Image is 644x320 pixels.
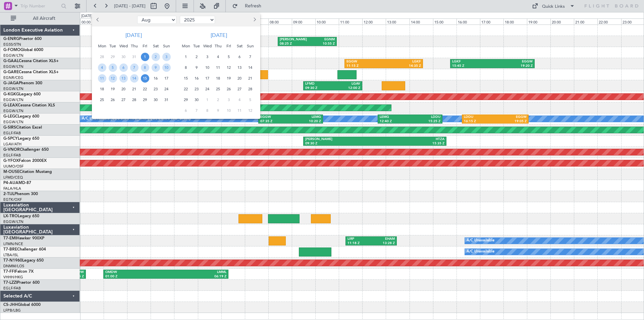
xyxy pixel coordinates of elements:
div: 10-9-2025 [202,62,213,73]
div: 29-8-2025 [140,94,150,105]
span: 6 [119,63,128,72]
div: 11-8-2025 [97,73,107,84]
span: 29 [182,96,190,104]
span: 16 [152,74,160,83]
div: 25-8-2025 [97,94,107,105]
span: 11 [98,74,106,83]
span: 7 [246,53,255,61]
div: 3-8-2025 [161,51,172,62]
div: 11-9-2025 [213,62,223,73]
div: 29-9-2025 [180,94,191,105]
select: Select year [180,16,215,24]
span: 7 [130,63,139,72]
span: 21 [130,85,139,93]
span: 8 [141,63,149,72]
div: 13-9-2025 [234,62,245,73]
div: Tue [191,41,202,51]
span: 9 [214,106,222,115]
div: 7-10-2025 [191,105,202,116]
div: 9-9-2025 [191,62,202,73]
span: 28 [98,53,106,61]
div: Mon [97,41,107,51]
span: 27 [235,85,244,93]
div: 23-8-2025 [150,84,161,94]
div: 26-8-2025 [107,94,118,105]
div: 22-9-2025 [180,84,191,94]
span: 12 [225,63,233,72]
span: 28 [130,96,139,104]
span: 8 [203,106,212,115]
span: 19 [225,74,233,83]
span: 1 [182,53,190,61]
div: 3-10-2025 [223,94,234,105]
div: 4-8-2025 [97,62,107,73]
div: 1-10-2025 [202,94,213,105]
span: 5 [225,53,233,61]
span: 29 [109,53,117,61]
div: Tue [107,41,118,51]
div: 14-9-2025 [245,62,256,73]
select: Select month [137,16,176,24]
div: 30-9-2025 [191,94,202,105]
span: 6 [182,106,190,115]
span: 26 [109,96,117,104]
div: 4-10-2025 [234,94,245,105]
span: 7 [193,106,201,115]
span: 19 [109,85,117,93]
span: 29 [141,96,149,104]
div: 9-8-2025 [150,62,161,73]
div: Wed [118,41,129,51]
span: 11 [214,63,222,72]
span: 28 [246,85,255,93]
div: 10-8-2025 [161,62,172,73]
span: 13 [119,74,128,83]
span: 12 [109,74,117,83]
span: 26 [225,85,233,93]
div: 16-8-2025 [150,73,161,84]
span: 15 [182,74,190,83]
div: 18-8-2025 [97,84,107,94]
div: Thu [213,41,223,51]
div: 15-9-2025 [180,73,191,84]
span: 5 [109,63,117,72]
span: 16 [193,74,201,83]
span: 31 [130,53,139,61]
span: 10 [162,63,171,72]
div: 30-7-2025 [118,51,129,62]
div: 25-9-2025 [213,84,223,94]
div: Fri [223,41,234,51]
span: 18 [214,74,222,83]
div: 12-8-2025 [107,73,118,84]
span: 4 [235,96,244,104]
span: 1 [141,53,149,61]
div: 10-10-2025 [223,105,234,116]
div: 6-10-2025 [180,105,191,116]
span: 4 [214,53,222,61]
div: 28-7-2025 [97,51,107,62]
span: 22 [141,85,149,93]
div: 1-9-2025 [180,51,191,62]
div: 21-8-2025 [129,84,140,94]
span: 24 [203,85,212,93]
span: 30 [119,53,128,61]
span: 10 [225,106,233,115]
div: 27-8-2025 [118,94,129,105]
div: Fri [140,41,150,51]
div: 16-9-2025 [191,73,202,84]
div: 2-10-2025 [213,94,223,105]
div: Sat [150,41,161,51]
button: Next month [251,14,258,25]
span: 12 [246,106,255,115]
span: 30 [193,96,201,104]
div: Wed [202,41,213,51]
div: 19-9-2025 [223,73,234,84]
span: 27 [119,96,128,104]
span: 5 [246,96,255,104]
span: 30 [152,96,160,104]
span: 13 [235,63,244,72]
span: 1 [203,96,212,104]
div: 9-10-2025 [213,105,223,116]
div: 12-9-2025 [223,62,234,73]
div: 26-9-2025 [223,84,234,94]
span: 11 [235,106,244,115]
